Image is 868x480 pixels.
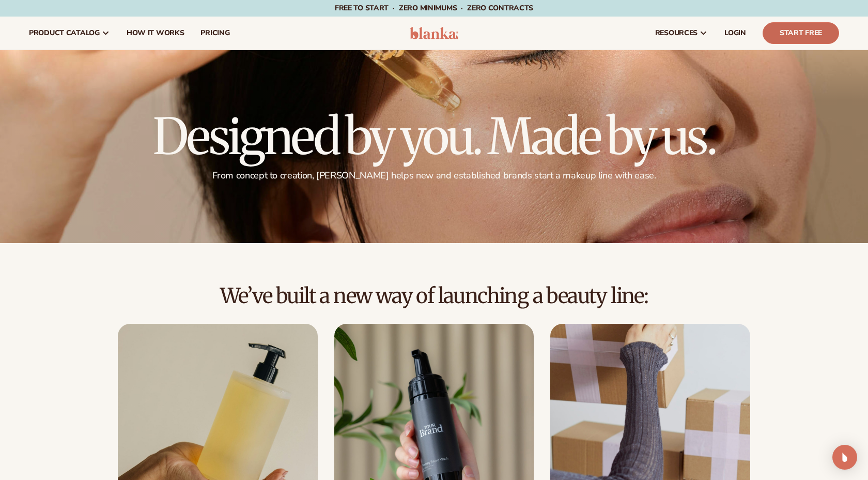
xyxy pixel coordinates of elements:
a: Start Free [763,22,839,44]
a: product catalog [21,17,118,50]
div: Open Intercom Messenger [832,445,857,470]
span: How It Works [127,29,184,37]
img: logo [410,27,459,39]
span: resources [655,29,698,37]
a: resources [647,17,716,50]
a: How It Works [118,17,193,50]
h2: We’ve built a new way of launching a beauty line: [29,284,839,307]
p: From concept to creation, [PERSON_NAME] helps new and established brands start a makeup line with... [153,170,715,182]
h1: Designed by you. Made by us. [153,112,715,161]
a: pricing [192,17,238,50]
a: LOGIN [716,17,754,50]
span: product catalog [29,29,100,37]
span: Free to start · ZERO minimums · ZERO contracts [335,3,533,13]
span: LOGIN [724,29,746,37]
span: pricing [200,29,229,37]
